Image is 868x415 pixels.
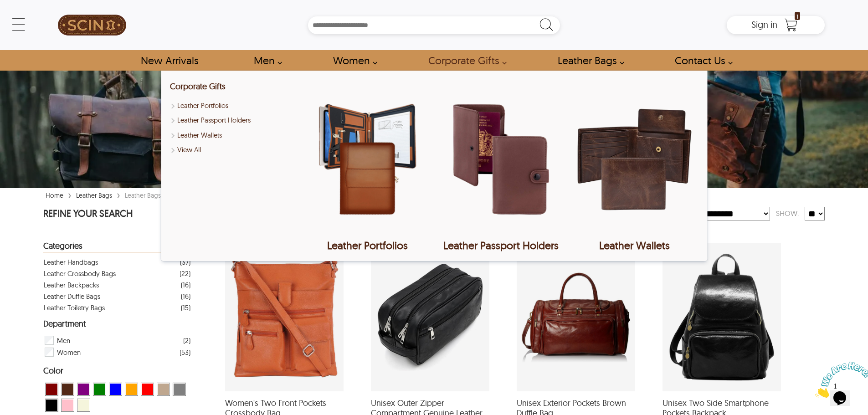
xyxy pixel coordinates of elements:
a: Shop Leather Corporate Gifts [170,81,226,92]
a: Filter Leather Crossbody Bags [44,268,190,279]
div: View Black Leather Bags [45,399,58,412]
a: Leather Portfolios [303,80,431,252]
div: Leather Passport Holders [437,239,565,252]
a: Shop Leather Corporate Gifts [170,145,298,155]
div: View Maroon Leather Bags [45,383,58,396]
div: ( 15 ) [181,302,190,313]
p: REFINE YOUR SEARCH [43,207,193,222]
span: › [117,187,120,203]
div: ( 16 ) [181,279,190,291]
img: SCIN [58,5,126,46]
div: ( 53 ) [180,347,190,358]
a: Shop Leather Passport Holders [170,115,298,126]
a: Filter Leather Duffle Bags [44,291,190,302]
div: Leather Portfolios [303,239,431,252]
div: View Orange Leather Bags [125,383,138,396]
div: Show: [770,205,805,221]
a: contact-us [664,50,738,71]
a: Shop Leather Bags [547,50,629,71]
div: Leather Backpacks [44,279,99,291]
img: Leather Passport Holders [437,80,565,239]
span: Women [57,346,81,358]
a: shop men's leather jackets [243,50,287,71]
div: Leather Toiletry Bags [44,302,105,313]
a: Shop Women Leather Jackets [323,50,382,71]
div: Leather Duffle Bags [44,291,100,302]
img: Chat attention grabber [4,4,60,40]
a: Leather Bags [74,191,114,200]
a: Filter Leather Backpacks [44,279,190,291]
div: ( 2 ) [183,335,190,346]
div: Leather Crossbody Bags [44,268,116,279]
div: ( 22 ) [180,268,190,279]
div: Leather Wallets [570,239,698,252]
span: Men [57,334,70,346]
div: View Gold Leather Bags [157,383,170,396]
div: Leather Bags [123,191,163,200]
div: ( 37 ) [180,256,190,268]
div: View Grey Leather Bags [173,383,186,396]
div: View Green Leather Bags [93,383,106,396]
div: Heading Filter Leather Bags by Categories [43,241,193,252]
span: Sign in [751,19,777,30]
span: 1 [795,12,800,20]
div: View Purple Leather Bags [77,383,90,396]
div: View Brown ( Brand Color ) Leather Bags [61,383,74,396]
a: Filter Leather Handbags [44,256,190,268]
span: 1 [4,4,7,11]
div: Filter Women Leather Bags [44,346,190,358]
div: View Blue Leather Bags [109,383,122,396]
a: Sign in [751,22,777,29]
div: View Beige Leather Bags [77,399,90,412]
iframe: chat widget [812,358,868,401]
a: SCIN [43,5,141,46]
a: Home [43,191,66,200]
img: Leather Portfolios [303,80,431,239]
div: Leather Handbags [44,256,98,268]
a: Shop Leather Portfolios [170,101,298,111]
div: Heading Filter Leather Bags by Color [43,366,193,377]
div: View Red Leather Bags [141,383,154,396]
span: › [68,187,72,203]
a: Shopping Cart [782,18,800,32]
div: Heading Filter Leather Bags by Department [43,319,193,330]
a: Shop New Arrivals [130,50,208,71]
div: ( 16 ) [181,291,190,302]
a: Shop Leather Wallets [170,130,298,141]
a: Leather Passport Holders [437,80,565,252]
a: Filter Leather Toiletry Bags [44,302,190,313]
a: Leather Wallets [570,80,698,252]
img: Leather Wallets [570,80,698,239]
div: View Pink Leather Bags [61,399,74,412]
a: Shop Leather Corporate Gifts [418,50,512,71]
div: Filter Men Leather Bags [44,334,190,346]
